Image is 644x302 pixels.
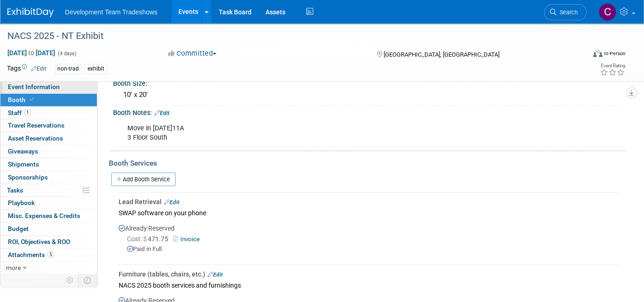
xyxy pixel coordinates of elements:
a: Booth [0,94,97,106]
span: Staff [8,109,31,116]
a: Search [544,4,587,20]
td: Personalize Event Tab Strip [62,274,78,286]
td: Toggle Event Tabs [78,274,97,286]
span: Tasks [7,186,23,194]
div: non-trad [55,64,82,74]
span: Asset Reservations [8,135,63,142]
span: [GEOGRAPHIC_DATA], [GEOGRAPHIC_DATA] [384,51,499,58]
a: Giveaways [0,145,97,158]
a: Shipments [0,158,97,171]
a: Staff1 [0,107,97,119]
span: Search [556,9,578,16]
span: to [27,49,36,57]
div: In-Person [604,50,625,57]
div: 10' x 20' [120,88,619,102]
a: Sponsorships [0,171,97,184]
div: Paid in Full [127,245,619,254]
span: (4 days) [57,51,76,57]
a: Edit [164,199,179,206]
div: SWAP software on your phone [119,206,619,219]
span: Event Information [8,83,60,90]
img: Courtney Perkins [599,3,616,21]
div: NACS 2025 booth services and furnishings [119,279,619,291]
div: Event Format [534,48,626,62]
a: Travel Reservations [0,119,97,132]
span: Travel Reservations [8,122,64,129]
a: more [0,262,97,274]
div: NACS 2025 - NT Exhibit [4,28,573,45]
span: 1 [24,109,31,116]
i: Booth reservation complete [30,97,34,102]
span: Booth [8,96,36,103]
div: Booth Size: [113,77,625,88]
span: Cost: $ [127,235,148,243]
span: Shipments [8,161,39,168]
span: Misc. Expenses & Credits [8,212,80,219]
a: ROI, Objectives & ROO [0,236,97,248]
span: Sponsorships [8,173,48,181]
span: 471.75 [127,235,172,243]
a: Invoice [173,236,203,243]
div: Lead Retrieval [119,197,619,206]
a: Attachments5 [0,249,97,261]
div: Booth Services [109,158,625,168]
span: Attachments [8,251,54,258]
span: Development Team Tradeshows [65,8,158,16]
a: Misc. Expenses & Credits [0,210,97,222]
span: Budget [8,225,29,232]
div: Event Rating [600,64,625,68]
span: 5 [47,251,54,258]
div: Already Reserved [119,219,619,261]
img: Format-Inperson.png [593,50,602,57]
img: ExhibitDay [7,8,54,17]
a: Asset Reservations [0,132,97,145]
a: Playbook [0,197,97,209]
a: Edit [154,110,170,116]
a: Add Booth Service [111,173,176,186]
a: Tasks [0,184,97,197]
button: Committed [165,49,220,58]
span: Playbook [8,199,35,206]
span: ROI, Objectives & ROO [8,238,70,245]
div: Furniture (tables, chairs, etc.) [119,270,619,279]
div: Booth Notes: [113,106,625,118]
span: [DATE] [DATE] [7,49,56,57]
a: Edit [31,65,46,72]
div: Move in [DATE]11A 3 Floor South [121,119,526,147]
span: more [6,264,21,271]
div: exhibit [85,64,107,74]
a: Budget [0,223,97,235]
a: Event Information [0,81,97,93]
span: Giveaways [8,148,38,155]
td: Tags [7,64,46,74]
a: Edit [208,271,223,278]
